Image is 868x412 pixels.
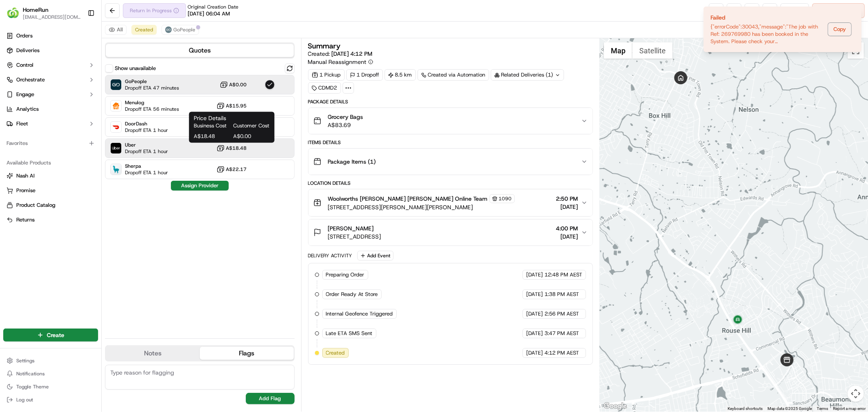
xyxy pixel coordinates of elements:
span: Returns [16,216,35,224]
span: Grocery Bags [328,113,363,121]
span: 2:50 PM [556,195,578,203]
span: Map data ©2025 Google [767,406,812,411]
span: Uber [125,142,168,148]
button: Map camera controls [848,386,864,402]
button: [EMAIL_ADDRESS][DOMAIN_NAME] [23,14,81,20]
span: Menulog [125,99,179,106]
label: Show unavailable [115,65,156,72]
button: Show street map [604,42,632,59]
button: Start new chat [138,80,148,90]
span: [DATE] 06:04 AM [188,10,230,18]
div: We're available if you need us! [28,86,103,92]
span: DoorDash [125,121,168,127]
button: Manual Reassignment [308,58,373,66]
button: Grocery BagsA$83.69 [308,108,593,134]
span: A$15.95 [226,103,247,109]
button: Log out [3,394,98,405]
button: Show satellite imagery [632,42,673,59]
div: 2 [674,71,687,84]
span: 4:12 PM AEST [544,349,579,357]
button: Toggle Theme [3,381,98,392]
a: Nash AI [7,172,95,180]
span: Order Ready At Store [326,291,378,298]
span: Dropoff ETA 1 hour [125,148,168,155]
button: Keyboard shortcuts [728,406,763,412]
div: Items Details [308,139,593,146]
span: Pylon [81,138,98,144]
button: [PERSON_NAME][STREET_ADDRESS]4:00 PM[DATE] [308,219,593,245]
button: A$15.95 [216,102,247,110]
button: Quotes [106,44,294,57]
div: 8.5 km [385,69,416,81]
img: DoorDash [111,122,121,132]
span: Preparing Order [326,271,365,278]
span: [DATE] [556,232,578,241]
span: Engage [16,91,34,98]
img: Nash [8,8,24,24]
a: 💻API Documentation [66,115,134,129]
img: Google [602,401,629,412]
span: Fleet [16,120,28,127]
span: GoPeople [125,78,179,85]
span: Deliveries [16,47,39,54]
div: 1 Pickup [308,69,345,81]
button: Notifications [3,368,98,379]
button: Copy [828,23,851,36]
span: Business Cost [194,122,230,129]
p: Welcome 👋 [8,33,148,46]
div: Related Deliveries (1) [491,69,564,81]
span: Customer Cost [233,122,269,129]
span: [STREET_ADDRESS] [328,232,381,241]
span: [STREET_ADDRESS][PERSON_NAME][PERSON_NAME] [328,203,515,211]
div: 💻 [69,119,75,125]
img: 1736555255976-a54dd68f-1ca7-489b-9aae-adbdc363a1c4 [8,78,23,92]
span: [DATE] [556,203,578,211]
button: All [105,25,127,35]
span: [DATE] [526,271,543,278]
button: Fleet [3,117,98,130]
span: [DATE] [526,349,543,357]
span: Dropoff ETA 1 hour [125,127,168,134]
span: Dropoff ETA 56 minutes [125,106,179,112]
div: Failed [711,13,825,22]
div: Location Details [308,180,593,186]
a: Returns [7,216,95,224]
span: Woolworths [PERSON_NAME] [PERSON_NAME] Online Team [328,195,488,203]
span: 2:56 PM AEST [544,310,579,318]
span: Dropoff ETA 47 minutes [125,85,179,91]
span: Sherpa [125,163,168,169]
span: Log out [16,397,33,403]
button: A$22.17 [216,165,247,173]
button: GoPeople [162,25,199,35]
button: Notes [106,347,200,360]
div: Package Details [308,99,593,105]
span: 3:47 PM AEST [544,330,579,337]
span: [DATE] [526,291,543,298]
button: Return In Progress [123,3,186,18]
button: Control [3,59,98,72]
input: Got a question? Start typing here... [21,53,146,61]
span: A$22.17 [226,166,247,173]
a: Product Catalog [7,202,95,209]
a: Terms (opens in new tab) [817,406,828,411]
div: {"errorCode":30043,"message":"The job with Ref: 269769980 has been booked in the System. Please c... [711,23,825,45]
button: Nash AI [3,169,98,182]
div: Delivery Activity [308,252,352,259]
a: Deliveries [3,44,98,57]
span: HomeRun [23,6,48,14]
button: Flags [200,347,294,360]
span: A$0.00 [233,133,269,140]
img: HomeRun [7,7,20,20]
span: A$83.69 [328,121,363,129]
span: Internal Geofence Triggered [326,310,393,318]
h1: Price Details [194,114,269,122]
span: 12:48 PM AEST [544,271,582,278]
span: Nash AI [16,172,35,180]
button: Orchestrate [3,73,98,86]
img: gopeople_logo.png [165,26,172,33]
button: Assign Provider [171,181,229,191]
a: 📗Knowledge Base [5,115,66,129]
span: Settings [16,357,35,364]
div: 📗 [8,119,15,125]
